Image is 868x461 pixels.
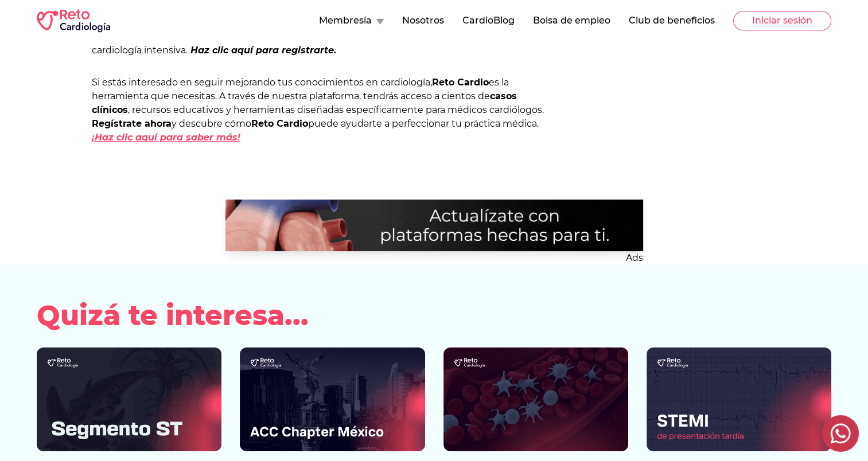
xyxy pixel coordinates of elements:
strong: Reto Cardio [432,77,489,88]
img: RETO Cardio Logo [37,9,110,32]
button: CardioBlog [462,14,515,28]
img: Ad - web | blog-post | banner | silanes medclass | 2025-09-11 | 1 [225,200,643,251]
button: Bolsa de empleo [533,14,610,28]
a: Haz clic aquí para registrarte. [190,45,336,56]
img: Terapia antiplaquetaria en pacientes con cirugía de revascularización miocárdica: actualización b... [443,347,628,451]
button: Nosotros [402,14,444,28]
img: ¿La estrategia invasiva rutinaria es la mejor opción de tratamiento en los pacientes de edad avan... [37,347,221,451]
img: Revascularización en pacientes con STEMI de presentación tardía: evidencia, guías y retos actuales [647,347,831,451]
p: Si estás interesado en seguir mejorando tus conocimientos en cardiología, es la herramienta que n... [92,76,548,144]
strong: Regístrate ahora [92,118,172,129]
button: Club de beneficios [629,14,715,28]
button: Membresía [319,14,384,28]
strong: Reto Cardio [251,118,308,129]
h2: Quizá te interesa... [37,302,831,329]
a: ¡Haz clic aquí para saber más! [92,132,240,143]
img: Reto Cardio y ACC Chapter México se unen para fortalecer la comunidad cardiológica de México y LATAM [240,347,425,451]
button: Iniciar sesión [733,11,831,30]
p: Ads [225,251,643,265]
